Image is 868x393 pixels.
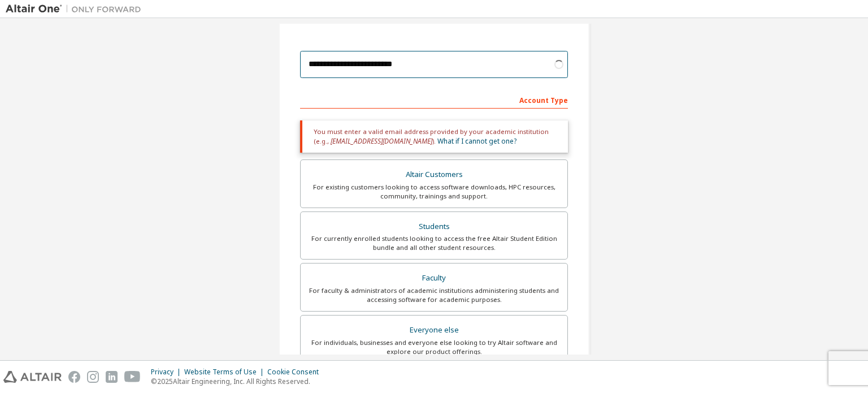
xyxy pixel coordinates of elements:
span: [EMAIL_ADDRESS][DOMAIN_NAME] [331,136,432,146]
div: Cookie Consent [267,368,325,377]
div: Privacy [151,368,184,377]
div: For currently enrolled students looking to access the free Altair Student Edition bundle and all ... [307,234,561,252]
div: Account Type [300,90,568,109]
p: © 2025 Altair Engineering, Inc. All Rights Reserved. [151,377,325,386]
img: facebook.svg [68,371,80,383]
a: What if I cannot get one? [437,136,517,146]
div: Altair Customers [307,167,561,183]
img: instagram.svg [87,371,99,383]
img: altair_logo.svg [3,371,62,383]
div: For existing customers looking to access software downloads, HPC resources, community, trainings ... [307,183,561,201]
div: For individuals, businesses and everyone else looking to try Altair software and explore our prod... [307,338,561,356]
div: Faculty [307,270,561,286]
div: Website Terms of Use [184,368,267,377]
div: Everyone else [307,322,561,338]
div: You must enter a valid email address provided by your academic institution (e.g., ). [300,120,568,153]
img: Altair One [6,3,147,15]
img: youtube.svg [124,371,141,383]
div: Students [307,219,561,235]
img: linkedin.svg [106,371,118,383]
div: For faculty & administrators of academic institutions administering students and accessing softwa... [307,286,561,304]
